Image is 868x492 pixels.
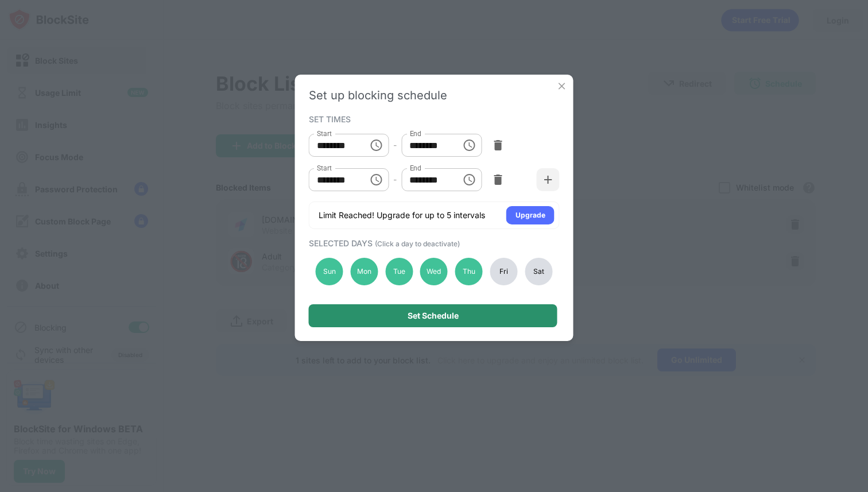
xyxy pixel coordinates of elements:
[525,258,552,285] div: Sat
[365,134,387,157] button: Choose time, selected time is 10:01 PM
[516,210,545,221] div: Upgrade
[409,163,421,173] label: End
[556,80,568,92] img: x-button.svg
[393,139,397,152] div: -
[309,238,557,248] div: SELECTED DAYS
[316,258,343,285] div: Sun
[317,163,332,173] label: Start
[385,258,413,285] div: Tue
[458,168,480,191] button: Choose time, selected time is 11:00 PM
[408,311,459,320] div: Set Schedule
[393,173,397,186] div: -
[375,239,460,248] span: (Click a day to deactivate)
[409,129,421,138] label: End
[365,168,387,191] button: Choose time, selected time is 9:00 PM
[455,258,483,285] div: Thu
[317,129,332,138] label: Start
[309,88,560,102] div: Set up blocking schedule
[309,114,557,123] div: SET TIMES
[490,258,518,285] div: Fri
[458,134,480,157] button: Choose time, selected time is 11:30 PM
[319,210,485,221] div: Limit Reached! Upgrade for up to 5 intervals
[350,258,378,285] div: Mon
[420,258,448,285] div: Wed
